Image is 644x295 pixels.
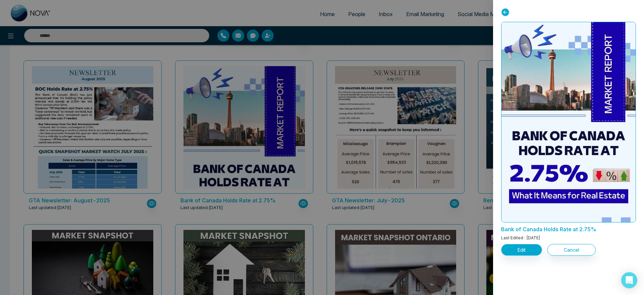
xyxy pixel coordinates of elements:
[501,223,636,233] p: Bank of Canada Holds Rate at 2.75%
[547,244,596,256] button: Cancel
[501,235,540,240] span: Last Edited : [DATE]
[501,244,542,256] button: Edit
[621,272,637,288] div: Open Intercom Messenger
